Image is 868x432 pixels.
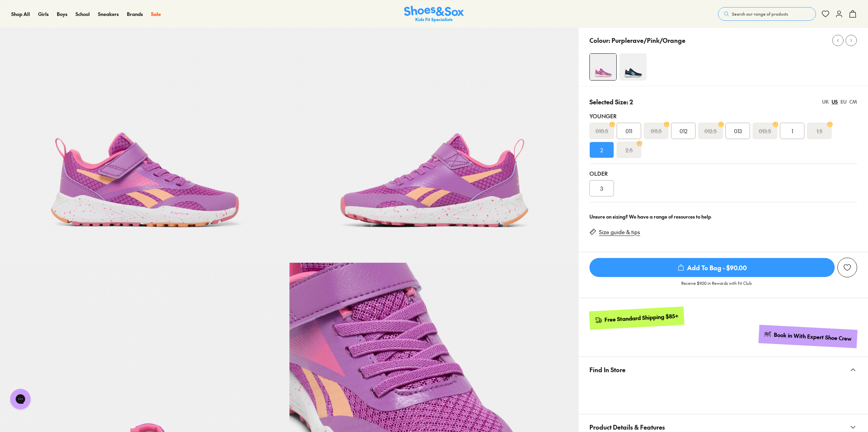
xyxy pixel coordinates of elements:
iframe: Find in Store [589,382,857,406]
a: Shop All [11,11,30,18]
span: 1 [791,127,793,135]
s: 2.5 [625,146,633,154]
div: CM [849,98,857,105]
img: 4-540110_1 [619,53,647,81]
s: 013.5 [759,127,771,135]
span: Search our range of products [732,11,788,17]
a: Sneakers [98,11,119,18]
a: Size guide & tips [599,228,640,236]
img: 4-533872_1 [590,54,616,80]
s: 010.5 [596,127,608,135]
button: Add to Wishlist [837,258,857,277]
div: Unsure on sizing? We have a range of resources to help [589,213,857,220]
span: 012 [680,127,687,135]
a: Sale [151,11,161,18]
a: School [76,11,90,18]
div: UK [822,98,829,105]
div: Younger [589,112,857,120]
div: Book in With Expert Shoe Crew [774,331,852,343]
s: 1.5 [817,127,822,135]
a: Brands [127,11,143,18]
button: Search our range of products [718,7,816,21]
span: 011 [625,127,632,135]
p: Selected Size: 2 [589,97,633,106]
button: Find In Store [579,357,868,382]
div: US [832,98,838,105]
a: Boys [57,11,67,18]
img: SNS_Logo_Responsive.svg [404,6,464,22]
div: EU [840,98,847,105]
span: Find In Store [589,360,625,380]
div: Older [589,169,857,177]
a: Free Standard Shipping $85+ [589,307,684,330]
a: Girls [38,11,49,18]
p: Colour: [589,36,610,45]
button: Add To Bag - $90.00 [589,258,835,277]
p: Purplerave/Pink/Orange [612,36,685,45]
iframe: Gorgias live chat messenger [7,386,34,412]
s: 012.5 [704,127,717,135]
div: Free Standard Shipping $85+ [604,312,679,324]
span: 3 [600,184,603,192]
p: Receive $9.00 in Rewards with Fit Club [681,280,752,292]
a: Book in With Expert Shoe Crew [758,325,857,348]
a: Shoes & Sox [404,6,464,22]
span: 013 [734,127,742,135]
s: 011.5 [651,127,662,135]
span: 2 [600,146,603,154]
